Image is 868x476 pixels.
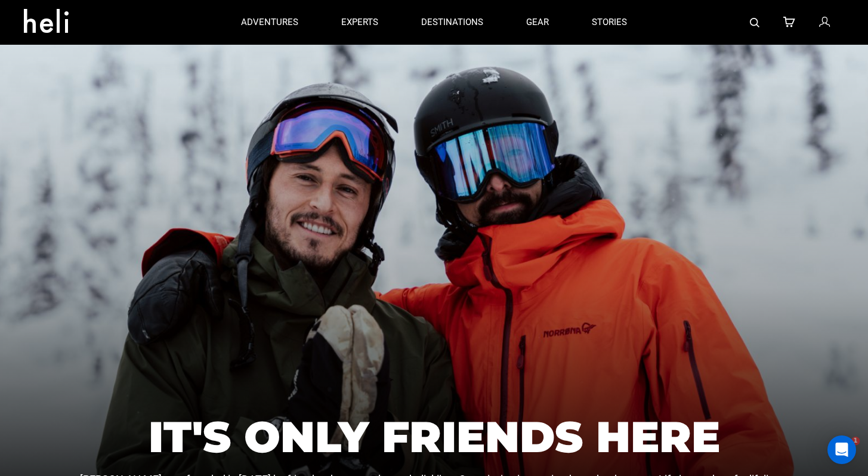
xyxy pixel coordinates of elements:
[750,18,759,27] img: search-bar-icon.svg
[852,435,861,445] span: 1
[149,408,720,465] h1: IT'S ONLY FRIENDS HERE
[241,16,298,29] p: adventures
[341,16,378,29] p: experts
[421,16,483,29] p: destinations
[827,435,856,464] div: Open Intercom Messenger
